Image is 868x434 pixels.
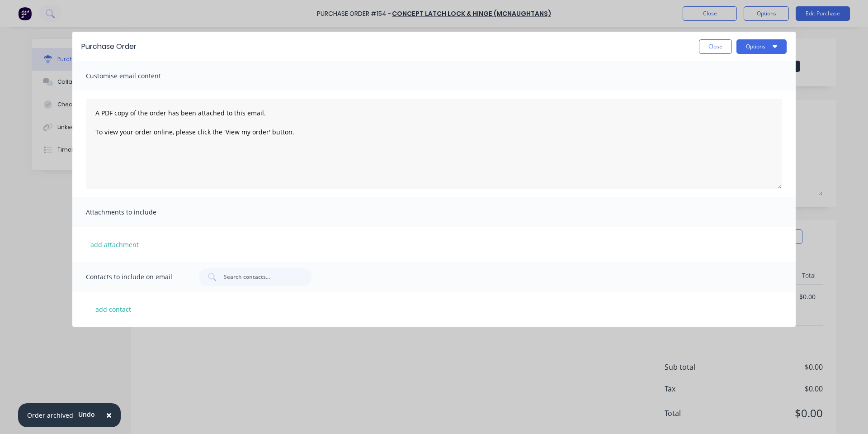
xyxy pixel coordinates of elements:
button: add contact [86,302,140,316]
span: × [106,409,112,421]
div: Purchase Order [81,41,137,52]
div: Order archived [27,410,73,420]
textarea: A PDF copy of the order has been attached to this email. To view your order online, please click ... [86,99,782,189]
button: add attachment [86,238,143,251]
span: Customise email content [86,70,185,82]
button: Close [699,39,732,54]
button: Options [736,39,787,54]
button: Undo [73,408,100,421]
input: Search contacts... [223,272,298,281]
span: Contacts to include on email [86,271,185,283]
button: Close [97,405,121,426]
span: Attachments to include [86,206,185,219]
